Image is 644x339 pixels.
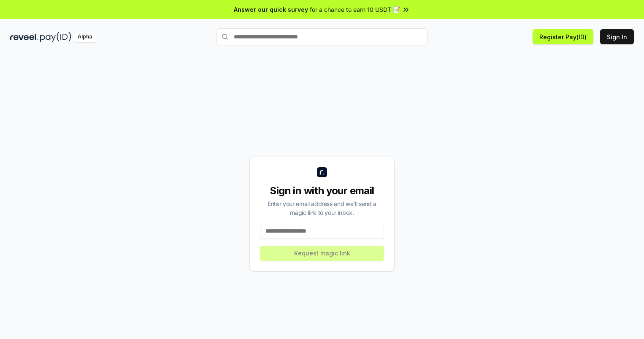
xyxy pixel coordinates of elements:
div: Alpha [73,32,97,42]
img: reveel_dark [10,32,38,42]
button: Sign In [600,29,634,44]
div: Sign in with your email [260,184,384,198]
img: pay_id [40,32,71,42]
span: for a chance to earn 10 USDT 📝 [310,5,400,14]
div: Enter your email address and we’ll send a magic link to your inbox. [260,199,384,217]
img: logo_small [317,167,327,177]
button: Register Pay(ID) [533,29,593,44]
span: Answer our quick survey [234,5,308,14]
